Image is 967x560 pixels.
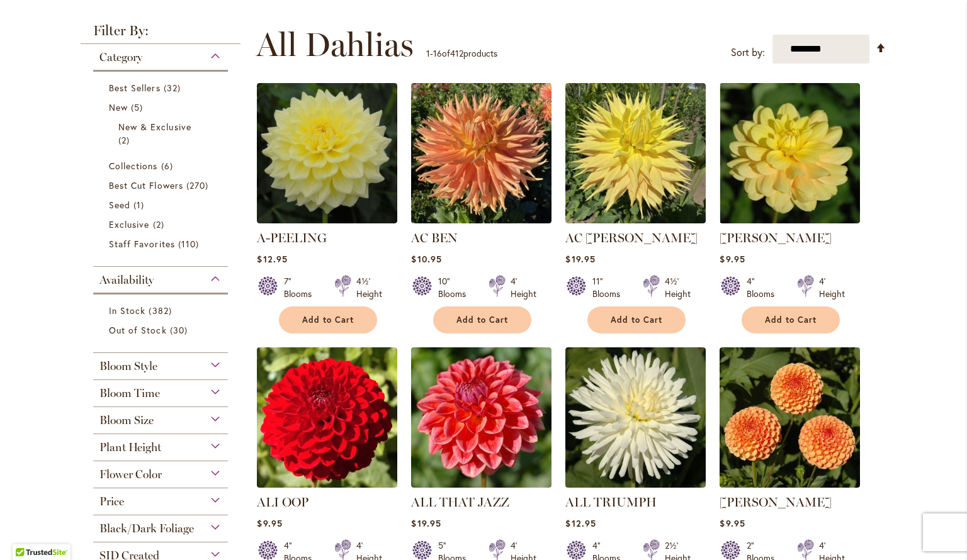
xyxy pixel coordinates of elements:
[433,306,531,333] button: Add to Cart
[302,315,354,325] span: Add to Cart
[109,218,215,231] a: Exclusive
[565,83,706,223] img: AC Jeri
[109,237,215,250] a: Staff Favorites
[450,47,463,59] span: 412
[109,81,215,94] a: Best Sellers
[118,121,191,133] span: New & Exclusive
[109,323,215,337] a: Out of Stock 30
[592,275,628,300] div: 11" Blooms
[665,275,691,300] div: 4½' Height
[109,82,161,94] span: Best Sellers
[109,159,215,172] a: Collections
[149,304,174,317] span: 382
[257,253,287,265] span: $12.95
[99,359,157,373] span: Bloom Style
[565,347,706,488] img: ALL TRIUMPH
[411,83,551,223] img: AC BEN
[611,315,662,325] span: Add to Cart
[99,522,194,535] span: Black/Dark Foliage
[742,306,840,333] button: Add to Cart
[118,120,206,147] a: New &amp; Exclusive
[109,179,215,192] a: Best Cut Flowers
[720,253,745,265] span: $9.95
[587,306,686,333] button: Add to Cart
[256,26,414,64] span: All Dahlias
[109,101,215,114] a: New
[99,440,161,454] span: Plant Height
[109,198,215,211] a: Seed
[109,179,183,191] span: Best Cut Flowers
[426,47,430,59] span: 1
[118,133,133,147] span: 2
[511,275,536,300] div: 4' Height
[411,478,551,490] a: ALL THAT JAZZ
[565,517,596,529] span: $12.95
[731,41,765,64] label: Sort by:
[257,495,308,510] a: ALI OOP
[153,218,167,231] span: 2
[411,347,551,488] img: ALL THAT JAZZ
[178,237,202,250] span: 110
[433,47,442,59] span: 16
[565,214,706,226] a: AC Jeri
[9,515,45,551] iframe: Launch Accessibility Center
[720,495,832,510] a: [PERSON_NAME]
[257,517,282,529] span: $9.95
[186,179,212,192] span: 270
[819,275,845,300] div: 4' Height
[109,305,145,316] span: In Stock
[257,214,397,226] a: A-Peeling
[565,495,657,510] a: ALL TRIUMPH
[356,275,382,300] div: 4½' Height
[164,81,184,94] span: 32
[720,347,860,488] img: AMBER QUEEN
[109,101,128,113] span: New
[456,315,508,325] span: Add to Cart
[99,495,124,508] span: Price
[411,230,458,245] a: AC BEN
[109,218,149,230] span: Exclusive
[565,478,706,490] a: ALL TRIUMPH
[720,214,860,226] a: AHOY MATEY
[161,159,176,172] span: 6
[99,386,160,400] span: Bloom Time
[257,347,397,488] img: ALI OOP
[565,230,698,245] a: AC [PERSON_NAME]
[747,275,782,300] div: 4" Blooms
[109,160,158,172] span: Collections
[257,83,397,223] img: A-Peeling
[720,478,860,490] a: AMBER QUEEN
[133,198,147,211] span: 1
[99,413,154,427] span: Bloom Size
[426,43,497,64] p: - of products
[109,199,130,211] span: Seed
[109,324,167,336] span: Out of Stock
[765,315,817,325] span: Add to Cart
[257,230,327,245] a: A-PEELING
[131,101,146,114] span: 5
[720,230,832,245] a: [PERSON_NAME]
[109,238,175,250] span: Staff Favorites
[411,253,441,265] span: $10.95
[81,24,240,44] strong: Filter By:
[99,50,142,64] span: Category
[257,478,397,490] a: ALI OOP
[411,495,509,510] a: ALL THAT JAZZ
[720,83,860,223] img: AHOY MATEY
[411,517,441,529] span: $19.95
[109,304,215,317] a: In Stock 382
[438,275,473,300] div: 10" Blooms
[99,273,154,287] span: Availability
[170,323,191,337] span: 30
[284,275,319,300] div: 7" Blooms
[565,253,595,265] span: $19.95
[411,214,551,226] a: AC BEN
[279,306,377,333] button: Add to Cart
[720,517,745,529] span: $9.95
[99,468,162,481] span: Flower Color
